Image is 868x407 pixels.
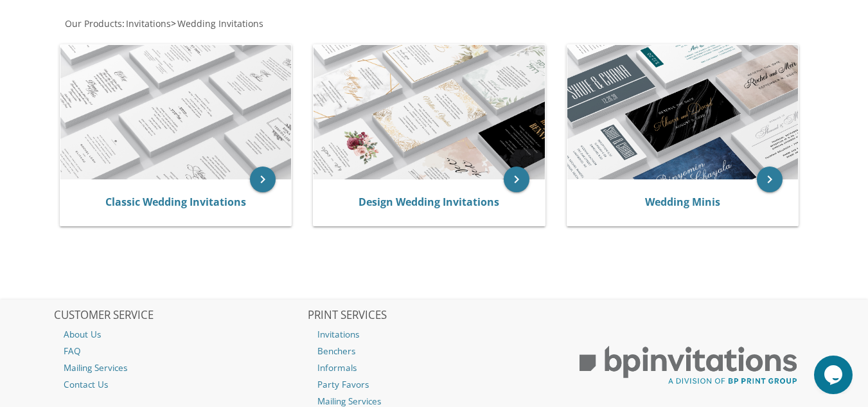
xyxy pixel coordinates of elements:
img: BP Print Group [562,335,814,396]
a: Invitations [308,326,560,343]
a: Wedding Minis [645,195,720,209]
a: Benchers [308,343,560,359]
a: keyboard_arrow_right [757,167,783,192]
a: FAQ [54,343,306,359]
div: : [54,17,434,30]
h2: CUSTOMER SERVICE [54,309,306,322]
a: Contact Us [54,376,306,393]
img: Wedding Minis [567,45,798,180]
a: keyboard_arrow_right [504,167,529,192]
img: Classic Wedding Invitations [60,45,291,180]
a: Classic Wedding Invitations [105,195,246,209]
a: Party Favors [308,376,560,393]
a: Informals [308,359,560,376]
span: Invitations [126,17,171,30]
span: > [171,17,263,30]
a: Invitations [125,17,171,30]
a: Design Wedding Invitations [359,195,499,209]
iframe: chat widget [814,356,855,394]
a: About Us [54,326,306,343]
a: Mailing Services [54,359,306,376]
img: Design Wedding Invitations [314,45,544,180]
h2: PRINT SERVICES [308,309,560,322]
a: Wedding Invitations [176,17,263,30]
a: keyboard_arrow_right [250,167,276,192]
span: Wedding Invitations [177,17,263,30]
a: Our Products [64,17,122,30]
